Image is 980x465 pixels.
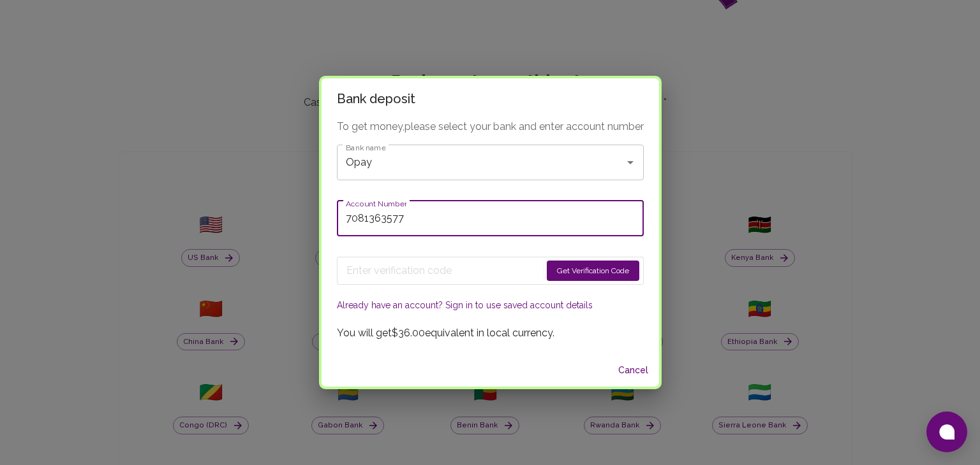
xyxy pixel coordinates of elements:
button: Open chat window [926,411,967,452]
button: Already have an account? Sign in to use saved account details [337,299,593,311]
label: Account Number [346,198,406,209]
input: Enter verification code [346,261,541,281]
p: You will get $36.00 equivalent in local currency. [337,325,644,341]
label: Bank name [346,142,385,153]
p: To get money, please select your bank and enter account number [337,119,644,134]
h2: Bank deposit [322,78,659,119]
button: Open [621,154,639,171]
button: Cancel [613,359,654,382]
button: Get Verification Code [547,261,639,281]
